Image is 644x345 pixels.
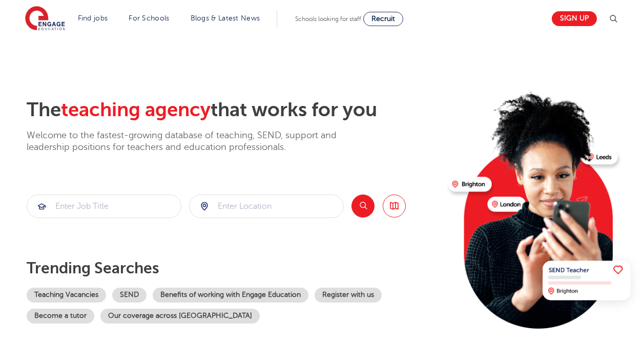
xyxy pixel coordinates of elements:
[27,98,440,122] h2: The that works for you
[25,6,65,32] img: Engage Education
[27,130,365,154] p: Welcome to the fastest-growing database of teaching, SEND, support and leadership positions for t...
[27,288,106,303] a: Teaching Vacancies
[27,259,440,277] p: Trending searches
[363,12,403,26] a: Recruit
[27,309,94,324] a: Become a tutor
[27,195,181,218] input: Submit
[129,14,169,22] a: For Schools
[190,195,343,218] input: Submit
[371,15,395,23] span: Recruit
[153,288,308,303] a: Benefits of working with Engage Education
[351,195,375,218] button: Search
[189,195,344,218] div: Submit
[61,99,211,121] span: teaching agency
[27,195,181,218] div: Submit
[295,15,361,23] span: Schools looking for staff
[552,11,597,26] a: Sign up
[112,288,147,303] a: SEND
[78,14,108,22] a: Find jobs
[191,14,260,22] a: Blogs & Latest News
[315,288,382,303] a: Register with us
[100,309,260,324] a: Our coverage across [GEOGRAPHIC_DATA]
